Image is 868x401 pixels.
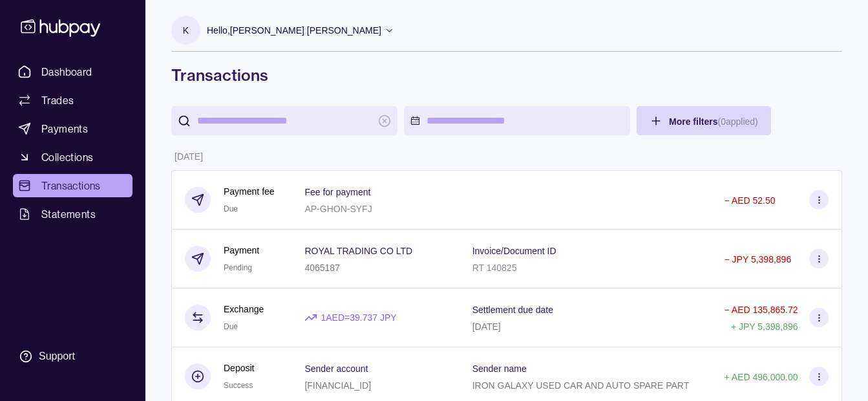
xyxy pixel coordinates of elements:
p: Settlement due date [472,305,553,315]
p: Exchange [224,302,264,316]
span: Collections [41,149,93,165]
input: search [197,106,372,135]
a: Trades [13,89,132,112]
p: − JPY 5,398,896 [725,254,792,265]
a: Collections [13,146,132,169]
p: Payment [224,243,259,257]
p: Fee for payment [304,187,370,197]
span: Transactions [41,178,101,193]
button: More filters(0applied) [637,106,771,135]
span: Pending [224,263,252,272]
a: Statements [13,202,132,226]
p: [FINANCIAL_ID] [304,380,371,391]
p: + JPY 5,398,896 [731,321,798,332]
p: IRON GALAXY USED CAR AND AUTO SPARE PART [472,380,690,391]
a: Payments [13,117,132,140]
a: Transactions [13,174,132,197]
p: Deposit [224,361,254,375]
p: Sender account [304,363,368,374]
p: + AED 496,000.00 [725,372,798,382]
span: Payments [41,121,88,136]
span: Trades [41,92,74,108]
p: − AED 135,865.72 [725,305,798,315]
span: More filters [669,116,758,127]
p: − AED 52.50 [725,195,776,206]
span: Due [224,322,238,331]
a: Dashboard [13,60,132,83]
span: Dashboard [41,64,92,80]
p: K [183,23,189,38]
p: ( 0 applied) [717,116,757,127]
p: Invoice/Document ID [472,246,556,256]
p: Hello, [PERSON_NAME] [PERSON_NAME] [207,23,381,38]
p: Payment fee [224,184,275,199]
span: Success [224,381,253,390]
span: Statements [41,206,96,222]
p: 1 AED = 39.737 JPY [321,310,396,325]
p: 4065187 [304,263,340,273]
h1: Transactions [171,65,842,85]
p: RT 140825 [472,263,517,273]
p: ROYAL TRADING CO LTD [304,246,412,256]
p: [DATE] [175,151,203,162]
span: Due [224,204,238,213]
p: AP-GHON-SYFJ [304,204,372,214]
a: Support [13,343,132,370]
p: [DATE] [472,321,501,332]
div: Support [39,349,75,363]
p: Sender name [472,363,527,374]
